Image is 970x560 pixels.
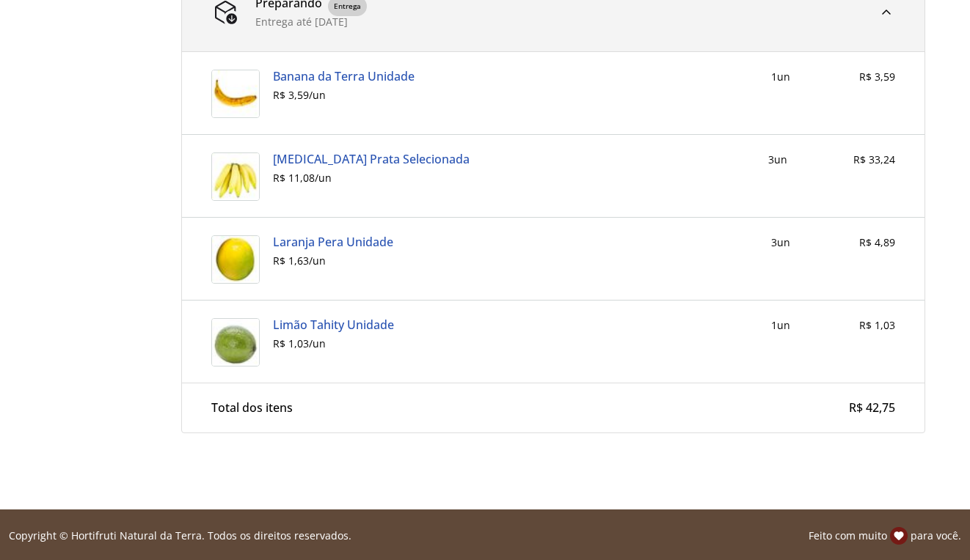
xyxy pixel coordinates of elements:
[255,16,367,28] div: [DATE]
[255,15,315,29] span: Entrega até
[771,70,790,84] div: 1 un
[771,318,790,333] div: 1 un
[273,172,470,184] div: R$ 11,08 / un
[859,235,895,249] span: R$ 4,89
[890,527,908,545] img: amor
[853,152,895,166] span: R$ 33,24
[809,527,961,545] p: Feito com muito para você.
[273,70,415,83] a: Banana da Terra Unidade
[859,70,895,84] span: R$ 3,59
[273,255,393,267] div: R$ 1,63 / un
[273,152,470,166] a: [MEDICAL_DATA] Prata Selecionada
[859,318,895,332] span: R$ 1,03
[273,318,394,331] a: Limão Tahity Unidade
[9,528,351,543] p: Copyright © Hortifruti Natural da Terra. Todos os direitos reservados.
[273,338,394,350] div: R$ 1,03 / un
[211,318,260,366] img: Limão Tahity Unidade
[211,152,260,201] img: Banan Prata Selecionada
[849,401,895,414] div: R$ 42,75
[771,235,790,250] div: 3 un
[211,235,260,284] img: Laranja Pera Unidade
[273,235,393,248] a: Laranja Pera Unidade
[211,70,260,118] img: Banana da Terra Unidade
[273,89,415,101] div: R$ 3,59 / un
[6,527,964,545] div: Linha de sessão
[211,401,293,414] div: Total dos itens
[768,152,787,167] div: 3 un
